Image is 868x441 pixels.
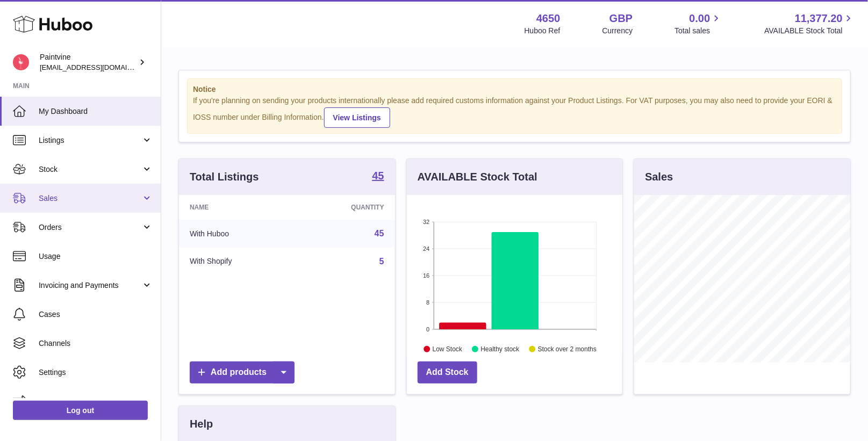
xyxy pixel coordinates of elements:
div: Paintvine [40,52,137,73]
h3: Help [190,417,213,431]
span: My Dashboard [39,106,153,117]
span: Channels [39,338,153,349]
div: If you're planning on sending your products internationally please add required customs informati... [193,96,836,128]
strong: 4650 [536,11,561,26]
a: 45 [372,170,384,183]
img: euan@paintvine.co.uk [13,54,29,70]
div: Huboo Ref [525,26,561,36]
span: AVAILABLE Stock Total [764,26,855,36]
a: View Listings [324,107,390,128]
span: Cases [39,309,153,320]
h3: Sales [645,170,673,184]
a: 5 [379,257,384,266]
span: Sales [39,193,141,204]
h3: AVAILABLE Stock Total [418,170,537,184]
span: Returns [39,396,153,407]
a: 11,377.20 AVAILABLE Stock Total [764,11,855,36]
span: 0.00 [690,11,711,26]
span: Stock [39,164,141,175]
span: Invoicing and Payments [39,280,141,291]
span: Listings [39,135,141,146]
text: Stock over 2 months [538,345,597,353]
text: Healthy stock [480,345,520,353]
span: 11,377.20 [795,11,843,26]
text: 8 [426,299,429,306]
text: 24 [423,245,429,252]
span: [EMAIL_ADDRESS][DOMAIN_NAME] [40,63,158,71]
text: 32 [423,219,429,225]
a: 45 [375,229,384,238]
text: 16 [423,272,429,279]
span: Usage [39,251,153,262]
strong: Notice [193,84,836,95]
div: Currency [602,26,633,36]
span: Orders [39,222,141,233]
span: Settings [39,367,153,378]
th: Name [179,195,296,220]
th: Quantity [296,195,395,220]
a: Add products [190,362,295,384]
td: With Huboo [179,220,296,248]
h3: Total Listings [190,170,259,184]
a: Log out [13,401,148,420]
strong: GBP [609,11,633,26]
span: Total sales [675,26,722,36]
text: Low Stock [433,345,463,353]
strong: 45 [372,170,384,181]
a: Add Stock [418,362,477,384]
td: With Shopify [179,248,296,276]
text: 0 [426,326,429,332]
a: 0.00 Total sales [675,11,722,36]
